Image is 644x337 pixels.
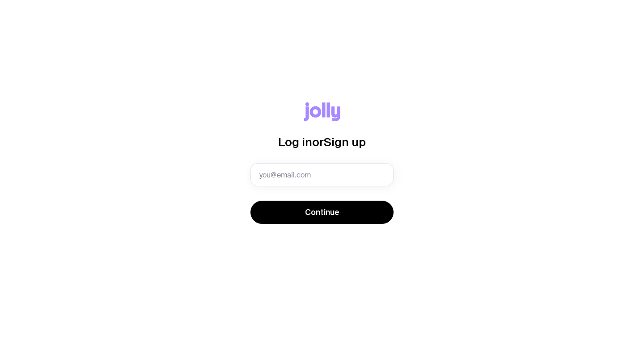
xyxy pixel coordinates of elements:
input: you@email.com [250,163,394,186]
span: Log in [278,135,312,148]
span: or [312,135,324,148]
span: Sign up [324,135,366,148]
button: Continue [250,201,394,224]
span: Continue [305,207,339,218]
